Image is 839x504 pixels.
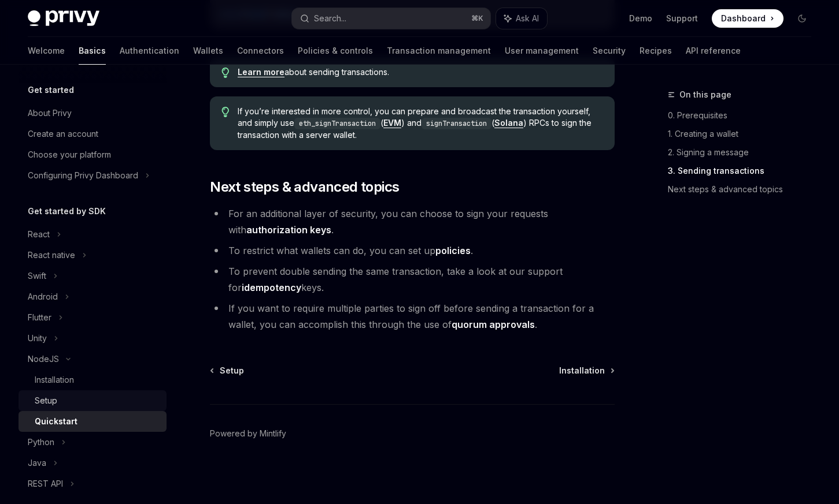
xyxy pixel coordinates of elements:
[298,37,373,65] a: Policies & controls
[28,106,72,120] div: About Privy
[238,66,603,78] span: about sending transactions.
[19,390,167,411] a: Setup
[210,178,399,196] span: Next steps & advanced topics
[668,180,820,199] a: Next steps & advanced topics
[712,9,783,28] a: Dashboard
[220,365,244,376] span: Setup
[28,477,63,491] div: REST API
[210,206,615,238] li: For an additional layer of security, you can choose to sign your requests with .
[505,37,579,65] a: User management
[19,411,167,432] a: Quickstart
[28,37,65,65] a: Welcome
[120,37,179,65] a: Authentication
[28,169,138,182] div: Configuring Privy Dashboard
[593,37,626,65] a: Security
[35,394,57,408] div: Setup
[28,269,46,283] div: Swift
[629,13,652,24] a: Demo
[28,10,99,27] img: dark logo
[35,373,74,387] div: Installation
[435,245,471,257] a: policies
[559,365,613,376] a: Installation
[668,162,820,180] a: 3. Sending transactions
[28,148,111,162] div: Choose your platform
[28,290,58,304] div: Android
[35,415,77,428] div: Quickstart
[210,300,615,333] li: If you want to require multiple parties to sign off before sending a transaction for a wallet, yo...
[238,106,603,141] span: If you’re interested in more control, you can prepare and broadcast the transaction yourself, and...
[221,107,230,117] svg: Tip
[19,103,167,124] a: About Privy
[422,118,491,129] code: signTransaction
[211,365,244,376] a: Setup
[237,37,284,65] a: Connectors
[559,365,605,376] span: Installation
[496,8,547,29] button: Ask AI
[28,127,98,141] div: Create an account
[793,9,811,28] button: Toggle dark mode
[494,118,523,128] a: Solana
[666,13,698,24] a: Support
[28,456,46,470] div: Java
[242,282,301,294] a: idempotency
[721,13,766,24] span: Dashboard
[668,125,820,143] a: 1. Creating a wallet
[246,224,331,236] a: authorization keys
[28,227,50,241] div: React
[668,143,820,162] a: 2. Signing a message
[238,67,284,77] a: Learn more
[210,428,286,439] a: Powered by Mintlify
[314,12,346,25] div: Search...
[679,88,731,102] span: On this page
[210,242,615,259] li: To restrict what wallets can do, you can set up .
[28,435,54,449] div: Python
[79,37,106,65] a: Basics
[28,331,47,345] div: Unity
[471,14,483,23] span: ⌘ K
[294,118,380,129] code: eth_signTransaction
[452,319,535,331] a: quorum approvals
[668,106,820,125] a: 0. Prerequisites
[19,369,167,390] a: Installation
[193,37,223,65] a: Wallets
[292,8,490,29] button: Search...⌘K
[516,13,539,24] span: Ask AI
[28,83,74,97] h5: Get started
[19,124,167,144] a: Create an account
[640,37,672,65] a: Recipes
[19,144,167,165] a: Choose your platform
[383,118,401,128] a: EVM
[221,68,230,78] svg: Tip
[210,263,615,296] li: To prevent double sending the same transaction, take a look at our support for keys.
[28,204,106,218] h5: Get started by SDK
[686,37,741,65] a: API reference
[28,352,59,366] div: NodeJS
[28,311,51,324] div: Flutter
[387,37,491,65] a: Transaction management
[28,248,75,262] div: React native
